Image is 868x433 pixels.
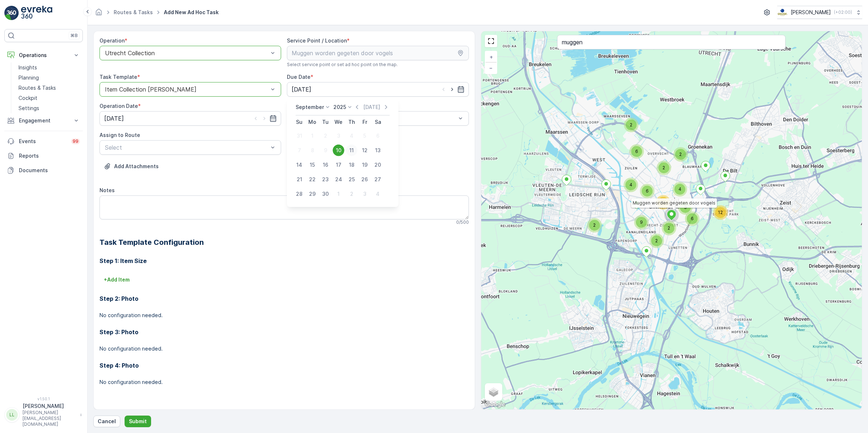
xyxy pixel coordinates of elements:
div: 5 [359,130,370,142]
div: 2 [662,221,676,235]
div: 31 [293,130,305,142]
p: No configuration needed. [100,379,469,386]
button: Upload File [100,161,163,172]
div: 3 [359,188,370,200]
p: Cockpit [19,94,37,102]
div: 25 [346,174,357,185]
div: 6 [629,144,644,159]
label: Task Template [100,74,137,80]
button: Engagement [4,113,83,128]
a: Reports [4,149,83,163]
span: 12 [718,210,723,215]
label: Service Point / Location [287,37,347,44]
h3: Step 4: Photo [100,361,469,370]
div: 2 [649,234,664,248]
div: 16 [320,159,331,171]
span: Select service point or set ad hoc point on the map. [287,62,398,68]
p: Operations [19,52,68,59]
p: 99 [73,138,78,144]
input: Muggen worden gegeten door vogels [287,46,469,60]
div: 19 [359,159,370,171]
div: 3 [678,200,693,215]
div: 6 [372,130,384,142]
div: 4 [346,130,357,142]
p: Insights [19,64,37,71]
p: [PERSON_NAME] [791,9,831,16]
div: 10 [333,145,344,156]
div: 12 [359,145,370,156]
div: 12 [713,205,728,220]
div: 3 [333,130,344,142]
p: Submit [129,418,147,425]
button: Cancel [93,416,120,427]
span: 6 [635,149,638,154]
h3: Step 1: Item Size [100,256,469,265]
div: 7 [293,145,305,156]
div: 4 [624,178,638,192]
div: 24 [333,174,344,185]
span: 2 [662,165,665,170]
a: Zoom Out [486,62,496,73]
img: basis-logo_rgb2x.png [777,8,788,16]
span: 6 [646,188,649,194]
p: Routes & Tasks [19,84,56,92]
p: Cancel [98,418,116,425]
span: 9 [640,219,643,225]
div: 30 [320,188,331,200]
div: 2 [673,147,688,162]
span: + [490,54,493,60]
h2: Task Template Configuration [100,237,469,248]
a: Routes & Tasks [114,9,153,15]
div: 28 [293,188,305,200]
div: 2 [587,218,602,232]
label: Operation [100,37,125,44]
div: 14 [293,159,305,171]
div: 1 [333,188,344,200]
span: 2 [679,151,682,157]
p: Reports [19,152,80,159]
a: Cockpit [16,93,83,103]
label: Assign to Route [100,132,140,138]
input: Search address or service points [557,35,786,49]
a: Events99 [4,134,83,149]
div: 23 [320,174,331,185]
img: Google [483,400,507,409]
p: Events [19,138,67,145]
p: No configuration needed. [100,312,469,319]
div: 2 [624,118,638,132]
button: Operations [4,48,83,62]
div: 6 [685,211,699,226]
a: Planning [16,73,83,83]
div: 15 [307,159,318,171]
div: 29 [307,188,318,200]
p: Add Attachments [114,163,159,170]
p: + Add Item [104,276,130,283]
span: 2 [630,122,632,128]
a: Routes & Tasks [16,83,83,93]
label: Operation Date [100,103,138,109]
div: 9 [320,145,331,156]
p: ⌘B [70,33,78,39]
th: Thursday [345,116,358,129]
span: 6 [691,216,694,221]
input: dd/mm/yyyy [287,82,469,97]
p: ( +02:00 ) [834,9,852,15]
button: +Add Item [100,274,134,286]
a: Settings [16,103,83,113]
a: Open this area in Google Maps (opens a new window) [483,400,507,409]
th: Friday [358,116,371,129]
div: 9 [634,215,649,230]
a: View Fullscreen [486,36,496,46]
img: logo_light-DOdMpM7g.png [21,6,52,20]
p: 2025 [333,104,346,111]
span: 3 [684,205,687,210]
p: Engagement [19,117,68,124]
div: 22 [307,174,318,185]
span: 2 [668,225,670,231]
input: dd/mm/yyyy [100,111,281,126]
img: logo [4,6,19,20]
p: Select [105,143,268,152]
span: 85 [660,199,666,205]
p: September [296,104,324,111]
p: 0 / 500 [456,219,469,225]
